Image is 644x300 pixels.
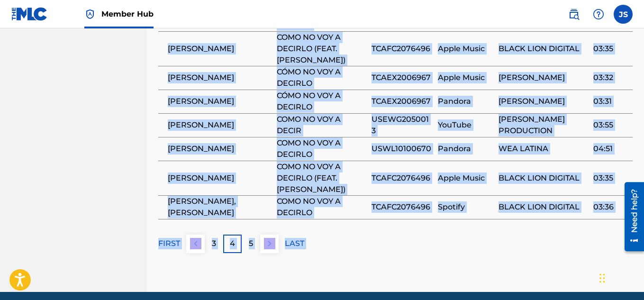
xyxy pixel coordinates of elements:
[372,143,433,155] span: USWL10100670
[168,196,272,218] span: [PERSON_NAME],[PERSON_NAME]
[101,9,154,19] span: Member Hub
[593,43,628,55] span: 03:35
[168,96,272,107] span: [PERSON_NAME]
[593,96,628,107] span: 03:31
[212,238,216,249] p: 3
[499,43,589,55] span: BLACK LION DIGITAL
[264,238,275,249] img: right
[438,201,494,213] span: Spotify
[277,161,367,195] span: COMO NO VOY A DECIRLO (FEAT. [PERSON_NAME])
[11,7,48,21] img: MLC Logo
[249,238,253,249] p: 5
[372,43,433,55] span: TCAFC2076496
[593,72,628,83] span: 03:32
[372,173,433,184] span: TCAFC2076496
[438,96,494,107] span: Pandora
[168,72,272,83] span: [PERSON_NAME]
[168,119,272,131] span: [PERSON_NAME]
[168,173,272,184] span: [PERSON_NAME]
[499,173,589,184] span: BLACK LION DIGITAL
[158,238,180,249] p: FIRST
[593,201,628,213] span: 03:36
[230,238,235,249] p: 4
[597,255,644,300] div: Widget de chat
[372,96,433,107] span: TCAEX2006967
[372,114,433,136] span: USEWG2050013
[84,9,96,20] img: Top Rightsholder
[168,43,272,55] span: [PERSON_NAME]
[277,32,367,66] span: COMO NO VOY A DECIRLO (FEAT. [PERSON_NAME])
[438,173,494,184] span: Apple Music
[277,137,367,160] span: COMO NO VOY A DECIRLO
[372,72,433,83] span: TCAEX2006967
[564,5,583,24] a: Public Search
[438,119,494,131] span: YouTube
[190,238,201,249] img: left
[614,5,633,24] div: User Menu
[438,72,494,83] span: Apple Music
[499,72,589,83] span: [PERSON_NAME]
[499,143,589,155] span: WEA LATINA
[593,9,604,20] img: help
[499,96,589,107] span: [PERSON_NAME]
[372,201,433,213] span: TCAFC2076496
[168,143,272,155] span: [PERSON_NAME]
[438,143,494,155] span: Pandora
[277,90,367,113] span: CÓMO NO VOY A DECIRLO
[597,255,644,300] iframe: Chat Widget
[593,173,628,184] span: 03:35
[438,43,494,55] span: Apple Music
[285,238,304,249] p: LAST
[589,5,608,24] div: Help
[593,119,628,131] span: 03:55
[277,66,367,89] span: CÓMO NO VOY A DECIRLO
[593,143,628,155] span: 04:51
[277,114,367,136] span: COMO NO VOY A DECIR
[568,9,580,20] img: search
[499,114,589,136] span: [PERSON_NAME] PRODUCTION
[277,196,367,218] span: COMO NO VOY A DECIRLO
[617,179,644,255] iframe: Resource Center
[599,264,605,292] div: Arrastrar
[499,201,589,213] span: BLACK LION DIGITAL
